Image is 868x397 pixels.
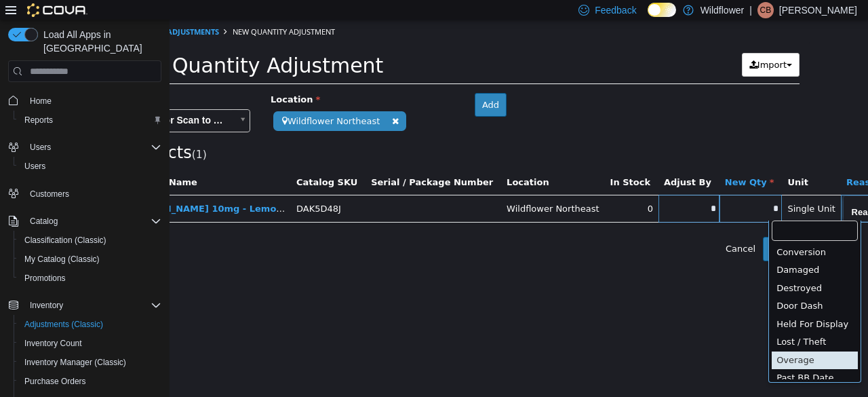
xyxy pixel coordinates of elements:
span: Reports [24,115,53,126]
span: My Catalog (Classic) [24,254,100,265]
button: Catalog [24,213,63,229]
a: Promotions [19,270,71,286]
span: Promotions [24,273,66,284]
a: Customers [24,186,75,202]
button: Users [14,157,167,176]
span: My Catalog (Classic) [19,251,161,267]
span: Purchase Orders [24,376,86,387]
button: Catalog [3,212,167,231]
span: Home [30,96,52,107]
a: Classification (Classic) [19,232,112,248]
button: Inventory [3,296,167,315]
span: Inventory Count [24,338,82,349]
a: Reports [19,112,58,128]
span: Users [24,139,161,155]
button: Customers [3,184,167,204]
button: Inventory [24,297,68,314]
span: Load All Apps in [GEOGRAPHIC_DATA] [38,28,161,55]
span: Inventory Manager (Classic) [19,354,161,371]
div: Past BB Date [602,349,688,368]
span: Purchase Orders [19,373,161,390]
span: Users [19,158,161,174]
div: Door Dash [602,278,688,296]
span: CB [760,2,772,18]
button: Adjustments (Classic) [14,315,167,334]
div: Lost / Theft [602,314,688,332]
button: Purchase Orders [14,372,167,391]
span: Classification (Classic) [19,232,161,248]
a: Inventory Manager (Classic) [19,354,132,371]
button: Classification (Classic) [14,231,167,250]
div: Held For Display [602,296,688,314]
span: Inventory Manager (Classic) [24,357,126,368]
a: My Catalog (Classic) [19,251,105,267]
span: Customers [30,189,69,200]
button: Home [3,90,167,110]
button: Inventory Count [14,334,167,353]
span: Catalog [24,213,161,229]
span: Home [24,92,161,109]
img: Cova [27,3,87,17]
span: Users [24,161,45,172]
span: Customers [24,185,161,202]
a: Inventory Count [19,335,87,352]
a: Adjustments (Classic) [19,316,108,333]
span: Catalog [30,216,58,227]
a: Purchase Orders [19,373,92,390]
button: Reports [14,111,167,130]
button: Users [24,139,56,155]
div: Damaged [602,242,688,260]
p: [PERSON_NAME] [779,2,857,18]
input: Dark Mode [648,3,676,17]
a: Home [24,93,57,109]
span: Feedback [595,3,636,17]
p: | [749,2,752,18]
span: Inventory [24,297,161,314]
p: Wildflower [701,2,745,18]
a: Users [19,158,51,174]
div: Destroyed [602,260,688,278]
span: Inventory Count [19,335,161,352]
span: Users [30,142,51,153]
span: Inventory [30,300,63,311]
button: My Catalog (Classic) [14,250,167,269]
div: Conversion [602,224,688,242]
button: Inventory Manager (Classic) [14,353,167,372]
button: Users [3,138,167,157]
span: Promotions [19,270,161,286]
span: Classification (Classic) [24,235,106,246]
span: Reports [19,112,161,128]
div: Crystale Bernander [757,2,774,18]
div: Overage [602,332,688,350]
button: Promotions [14,269,167,288]
span: Adjustments (Classic) [24,319,103,330]
span: Adjustments (Classic) [19,316,161,333]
